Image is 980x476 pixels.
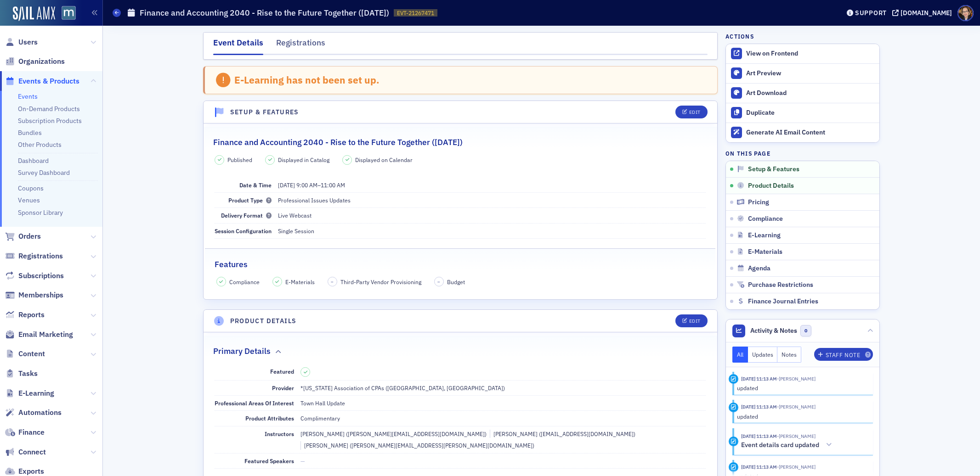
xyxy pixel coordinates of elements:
a: Venues [18,196,40,204]
span: Registrations [18,251,63,261]
div: updated [737,412,867,420]
h1: Finance and Accounting 2040 - Rise to the Future Together ([DATE]) [140,7,389,18]
span: Delivery Format [221,212,272,219]
div: Edit [689,319,701,324]
h4: Product Details [230,316,297,326]
a: Events & Products [5,76,79,86]
span: Displayed on Calendar [355,156,413,164]
h4: On this page [725,149,880,157]
span: – [437,279,440,285]
a: Art Download [726,83,879,103]
a: Dashboard [18,157,49,165]
a: Subscriptions [5,271,64,281]
span: Natalie Antonakas [777,464,816,470]
button: [DOMAIN_NAME] [892,10,955,16]
a: Coupons [18,184,44,192]
span: Finance [18,427,45,437]
a: Finance [5,427,45,437]
div: View on Frontend [746,50,875,58]
a: Tasks [5,369,38,379]
span: E-Materials [285,278,315,286]
span: Provider [272,384,294,392]
button: All [732,347,748,363]
button: Staff Note [814,348,873,361]
h4: Actions [725,32,754,40]
span: Reports [18,310,45,320]
span: Compliance [229,278,260,286]
span: Natalie Antonakas [777,403,816,410]
button: Edit [675,314,707,327]
span: Events & Products [18,76,79,86]
button: Edit [675,106,707,118]
h2: Features [215,258,248,270]
span: Featured [270,368,294,375]
div: Activity [729,437,738,446]
a: On-Demand Products [18,105,80,113]
span: Displayed in Catalog [278,156,329,164]
span: Subscriptions [18,271,64,281]
a: Survey Dashboard [18,168,70,177]
span: Natalie Antonakas [777,433,816,439]
span: E-Learning [748,231,781,240]
a: E-Learning [5,388,54,398]
div: E-Learning has not been set up. [234,74,380,86]
time: 8/25/2025 11:13 AM [741,403,777,410]
button: Duplicate [726,103,879,123]
time: 9:00 AM [296,181,317,189]
a: Orders [5,231,41,241]
span: Connect [18,447,46,457]
span: Third-Party Vendor Provisioning [340,278,421,286]
span: Finance Journal Entries [748,297,818,306]
div: [PERSON_NAME] ([EMAIL_ADDRESS][DOMAIN_NAME]) [490,430,635,438]
a: Events [18,92,38,101]
a: Content [5,349,45,359]
span: EVT-21267471 [397,9,434,17]
time: 8/25/2025 11:13 AM [741,433,777,439]
div: Edit [689,110,701,115]
span: Professional Issues Updates [278,196,351,204]
div: Art Preview [746,69,875,78]
a: Sponsor Library [18,208,63,217]
div: [PERSON_NAME] ([PERSON_NAME][EMAIL_ADDRESS][DOMAIN_NAME]) [300,430,487,438]
span: Organizations [18,56,65,67]
span: Compliance [748,215,783,223]
span: *[US_STATE] Association of CPAs ([GEOGRAPHIC_DATA], [GEOGRAPHIC_DATA]) [300,384,505,392]
span: Date & Time [239,181,272,189]
span: Setup & Features [748,165,799,174]
span: 0 [800,325,812,336]
div: Town Hall Update [300,399,345,407]
a: Users [5,37,38,47]
a: Bundles [18,129,42,137]
button: Notes [777,347,801,363]
img: SailAMX [13,6,55,21]
span: Purchase Restrictions [748,281,813,289]
span: Featured Speakers [244,457,294,465]
div: Update [729,374,738,384]
span: Content [18,349,45,359]
span: Memberships [18,290,63,300]
span: [DATE] [278,181,295,189]
span: — [300,457,305,465]
div: [DOMAIN_NAME] [901,9,952,17]
div: [PERSON_NAME] ([PERSON_NAME][EMAIL_ADDRESS][PERSON_NAME][DOMAIN_NAME]) [300,441,534,449]
span: Pricing [748,198,769,207]
img: SailAMX [62,6,76,20]
div: updated [737,384,867,392]
div: Art Download [746,89,875,97]
a: View on Frontend [726,44,879,63]
h2: Primary Details [213,345,271,357]
div: Registrations [276,37,325,54]
span: Published [227,156,252,164]
time: 11:00 AM [321,181,345,189]
a: Memberships [5,290,63,300]
a: Connect [5,447,46,457]
div: Staff Note [826,353,861,358]
a: Subscription Products [18,117,82,125]
span: Orders [18,231,41,241]
a: Email Marketing [5,330,73,340]
a: Organizations [5,56,65,67]
span: Natalie Antonakas [777,375,816,382]
span: Automations [18,408,62,418]
div: Update [729,462,738,472]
